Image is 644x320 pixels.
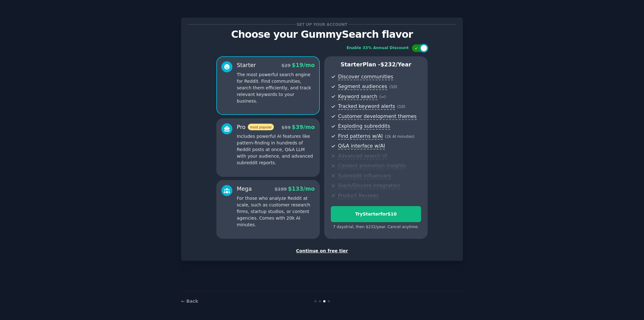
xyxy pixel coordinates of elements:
[347,45,409,51] div: Enable 33% Annual Discount
[181,299,198,304] a: ← Back
[338,143,385,149] span: Q&A interface w/AI
[338,182,400,189] span: Slack/Discord integration
[397,104,405,109] span: ( 10 )
[281,125,291,130] span: $ 59
[292,124,315,130] span: $ 39 /mo
[237,61,256,69] div: Starter
[237,123,274,131] div: Pro
[338,173,391,179] span: Subreddit influencers
[331,61,421,69] p: Starter Plan -
[338,103,395,110] span: Tracked keyword alerts
[237,195,315,228] p: For those who analyze Reddit at scale, such as customer research firms, startup studios, or conte...
[338,153,387,160] span: Advanced search UI
[331,224,421,230] div: 7 days trial, then $ 232 /year . Cancel anytime.
[338,193,379,199] span: Product Reviews
[380,61,411,68] span: $ 232 /year
[338,83,387,90] span: Segment audiences
[281,63,291,68] span: $ 29
[338,113,417,120] span: Customer development themes
[296,21,349,28] span: Set up your account
[331,206,421,222] button: TryStarterfor$10
[275,187,287,192] span: $ 199
[237,185,252,193] div: Mega
[292,62,315,68] span: $ 19 /mo
[237,133,315,166] p: Includes powerful AI features like pattern-finding in hundreds of Reddit posts at once, Q&A LLM w...
[188,248,456,254] div: Continue on free tier
[338,133,383,140] span: Find patterns w/AI
[237,71,315,104] p: The most powerful search engine for Reddit. Find communities, search them efficiently, and track ...
[385,134,414,139] span: ( 2k AI minutes )
[338,163,406,169] span: Content promotion insights
[338,74,393,80] span: Discover communities
[188,29,456,40] p: Choose your GummySearch flavor
[331,211,421,217] div: Try Starter for $10
[248,124,274,130] span: most popular
[338,93,377,100] span: Keyword search
[380,95,386,99] span: ( ∞ )
[288,186,315,192] span: $ 133 /mo
[338,123,390,130] span: Exploding subreddits
[389,85,397,89] span: ( 10 )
